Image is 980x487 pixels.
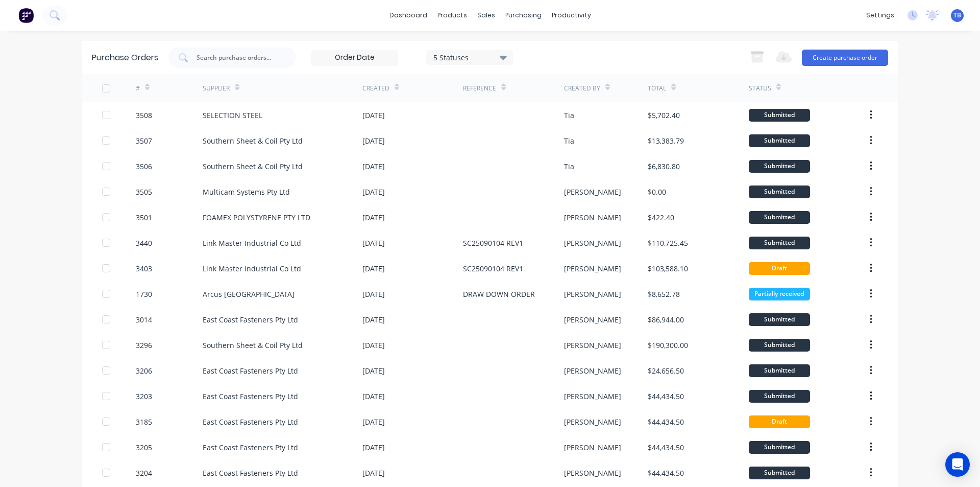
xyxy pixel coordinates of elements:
div: [DATE] [362,238,385,248]
div: purchasing [500,8,547,23]
div: $44,434.50 [648,468,684,478]
div: Submitted [749,109,810,122]
div: 3205 [136,442,152,453]
div: Submitted [749,211,810,224]
div: $190,300.00 [648,340,688,351]
div: DRAW DOWN ORDER [463,289,535,299]
div: settings [861,8,899,23]
div: 3204 [136,468,152,478]
div: $44,434.50 [648,416,684,427]
div: [PERSON_NAME] [564,212,621,223]
div: # [136,84,140,93]
div: SC25090104 REV1 [463,238,523,248]
div: [DATE] [362,110,385,121]
div: Submitted [749,390,810,403]
div: SELECTION STEEL [203,110,262,121]
div: Submitted [749,160,810,173]
div: [DATE] [362,314,385,325]
div: East Coast Fasteners Pty Ltd [203,365,298,376]
div: [PERSON_NAME] [564,289,621,299]
div: $8,652.78 [648,289,680,299]
div: 1730 [136,289,152,299]
a: dashboard [384,8,432,23]
div: 3014 [136,314,152,325]
div: $0.00 [648,187,666,197]
div: 3440 [136,238,152,248]
div: $110,725.45 [648,238,688,248]
div: [PERSON_NAME] [564,416,621,427]
div: Submitted [749,185,810,198]
div: 3507 [136,135,152,146]
div: East Coast Fasteners Pty Ltd [203,416,298,427]
div: Submitted [749,313,810,326]
div: SC25090104 REV1 [463,263,523,274]
div: productivity [547,8,596,23]
div: 5 Statuses [433,52,506,62]
div: [DATE] [362,289,385,299]
div: Southern Sheet & Coil Pty Ltd [203,135,303,146]
div: [DATE] [362,212,385,223]
div: $6,830.80 [648,161,680,172]
input: Search purchase orders... [195,53,280,63]
div: Draft [749,262,810,275]
div: Supplier [203,84,230,93]
div: East Coast Fasteners Pty Ltd [203,314,298,325]
div: Tia [564,161,574,172]
div: [PERSON_NAME] [564,314,621,325]
div: [DATE] [362,468,385,478]
div: $44,434.50 [648,391,684,402]
div: [PERSON_NAME] [564,238,621,248]
div: Draft [749,415,810,428]
div: [DATE] [362,161,385,172]
div: [DATE] [362,391,385,402]
div: Created [362,84,389,93]
div: [DATE] [362,263,385,274]
div: 3206 [136,365,152,376]
div: Submitted [749,237,810,249]
img: Factory [18,8,34,23]
div: Created By [564,84,600,93]
div: sales [472,8,500,23]
div: Southern Sheet & Coil Pty Ltd [203,161,303,172]
div: [DATE] [362,442,385,453]
div: 3506 [136,161,152,172]
div: East Coast Fasteners Pty Ltd [203,468,298,478]
div: [DATE] [362,416,385,427]
div: [DATE] [362,340,385,351]
div: East Coast Fasteners Pty Ltd [203,391,298,402]
div: Reference [463,84,496,93]
div: Purchase Orders [92,52,158,64]
div: $44,434.50 [648,442,684,453]
div: [PERSON_NAME] [564,187,621,197]
div: [DATE] [362,135,385,146]
div: 3203 [136,391,152,402]
div: FOAMEX POLYSTYRENE PTY LTD [203,212,310,223]
div: [PERSON_NAME] [564,263,621,274]
div: Open Intercom Messenger [945,452,970,477]
div: 3505 [136,187,152,197]
div: $24,656.50 [648,365,684,376]
div: Submitted [749,134,810,147]
div: Link Master Industrial Co Ltd [203,238,301,248]
input: Order Date [312,50,398,65]
div: 3296 [136,340,152,351]
div: 3508 [136,110,152,121]
div: [DATE] [362,365,385,376]
div: Southern Sheet & Coil Pty Ltd [203,340,303,351]
div: Status [749,84,771,93]
div: Arcus [GEOGRAPHIC_DATA] [203,289,295,299]
div: [PERSON_NAME] [564,468,621,478]
div: [PERSON_NAME] [564,365,621,376]
div: Submitted [749,467,810,479]
div: Submitted [749,441,810,454]
div: Tia [564,110,574,121]
button: Create purchase order [802,50,888,66]
div: 3185 [136,416,152,427]
div: $422.40 [648,212,674,223]
div: Multicam Systems Pty Ltd [203,187,290,197]
div: [PERSON_NAME] [564,442,621,453]
div: East Coast Fasteners Pty Ltd [203,442,298,453]
div: $5,702.40 [648,110,680,121]
div: $13,383.79 [648,135,684,146]
div: 3403 [136,263,152,274]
